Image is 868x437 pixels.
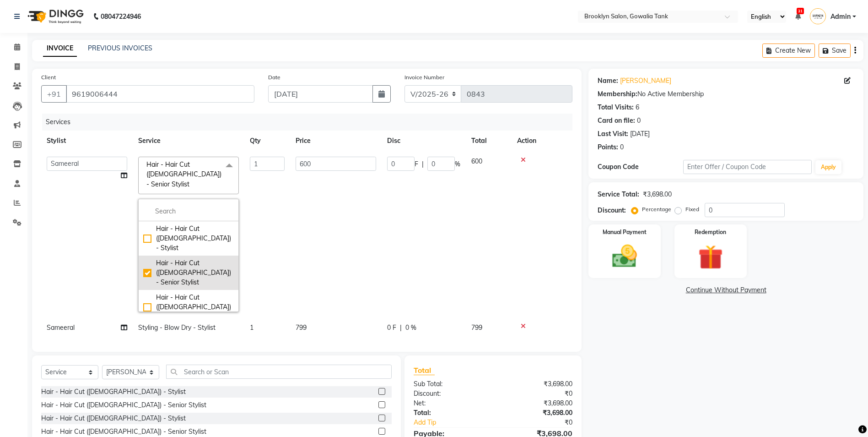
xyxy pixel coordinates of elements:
[41,85,67,103] button: +91
[830,12,851,22] span: Admin
[382,131,466,151] th: Disc
[493,399,580,408] div: ₹3,698.00
[819,44,851,58] button: Save
[685,205,699,213] label: Fixed
[598,103,634,112] div: Total Visits:
[466,131,512,151] th: Total
[507,418,579,427] div: ₹0
[405,323,416,333] span: 0 %
[400,323,402,333] span: |
[598,142,618,152] div: Points:
[41,73,56,82] label: Client
[598,206,626,215] div: Discount:
[41,400,206,410] div: Hair - Hair Cut ([DEMOGRAPHIC_DATA]) - Senior Stylist
[250,323,253,332] span: 1
[41,427,206,437] div: Hair - Hair Cut ([DEMOGRAPHIC_DATA]) - Senior Stylist
[407,379,493,389] div: Sub Total:
[598,89,637,99] div: Membership:
[455,159,460,169] span: %
[143,207,234,216] input: multiselect-search
[143,258,234,287] div: Hair - Hair Cut ([DEMOGRAPHIC_DATA]) - Senior Stylist
[795,12,801,21] a: 31
[493,389,580,399] div: ₹0
[66,85,254,103] input: Search by Name/Mobile/Email/Code
[797,8,804,14] span: 31
[143,293,234,322] div: Hair - Hair Cut ([DEMOGRAPHIC_DATA]) - Stylist
[244,131,290,151] th: Qty
[471,157,482,165] span: 600
[407,418,507,427] a: Add Tip
[471,323,482,332] span: 799
[590,285,862,295] a: Continue Without Payment
[23,4,86,29] img: logo
[598,89,854,99] div: No Active Membership
[630,129,650,139] div: [DATE]
[43,40,77,57] a: INVOICE
[512,131,572,151] th: Action
[598,116,635,126] div: Card on file:
[143,224,234,253] div: Hair - Hair Cut ([DEMOGRAPHIC_DATA]) - Stylist
[404,73,444,82] label: Invoice Number
[642,205,671,213] label: Percentage
[637,116,641,126] div: 0
[636,103,639,112] div: 6
[762,44,815,58] button: Create New
[101,4,141,29] b: 08047224946
[620,76,671,86] a: [PERSON_NAME]
[268,73,280,82] label: Date
[41,131,133,151] th: Stylist
[290,131,382,151] th: Price
[41,414,186,423] div: Hair - Hair Cut ([DEMOGRAPHIC_DATA]) - Stylist
[683,160,811,174] input: Enter Offer / Coupon Code
[407,389,493,399] div: Discount:
[690,242,731,273] img: _gift.svg
[296,323,307,332] span: 799
[41,387,186,397] div: Hair - Hair Cut ([DEMOGRAPHIC_DATA]) - Stylist
[414,366,435,375] span: Total
[88,44,152,52] a: PREVIOUS INVOICES
[387,323,396,333] span: 0 F
[138,323,216,332] span: Styling - Blow Dry - Stylist
[407,408,493,418] div: Total:
[415,159,418,169] span: F
[493,379,580,389] div: ₹3,698.00
[810,8,826,24] img: Admin
[189,180,194,188] a: x
[815,160,841,174] button: Apply
[166,365,392,379] input: Search or Scan
[643,190,672,199] div: ₹3,698.00
[598,76,618,86] div: Name:
[603,228,647,236] label: Manual Payment
[604,242,645,271] img: _cash.svg
[422,159,424,169] span: |
[47,323,75,332] span: Sameeral
[133,131,244,151] th: Service
[42,114,579,131] div: Services
[695,228,726,236] label: Redemption
[598,162,683,172] div: Coupon Code
[146,160,221,188] span: Hair - Hair Cut ([DEMOGRAPHIC_DATA]) - Senior Stylist
[493,408,580,418] div: ₹3,698.00
[620,142,624,152] div: 0
[598,129,628,139] div: Last Visit:
[598,190,639,199] div: Service Total:
[407,399,493,408] div: Net:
